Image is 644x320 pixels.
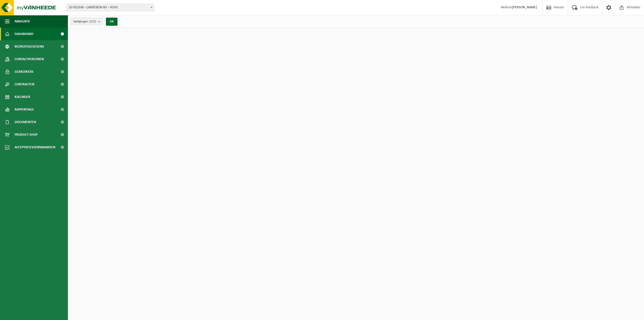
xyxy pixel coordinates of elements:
strong: [PERSON_NAME] [512,6,537,9]
span: Kalender [15,91,30,103]
span: Vestigingen [73,18,96,25]
button: OK [106,18,117,26]
span: Gebruikers [15,65,33,78]
span: Bedrijfsgegevens [15,40,44,53]
span: Dashboard [15,28,33,40]
span: Contactpersonen [15,53,44,65]
span: Acceptatievoorwaarden [15,141,55,154]
count: (2/2) [89,20,96,23]
span: Documenten [15,116,36,128]
span: Product Shop [15,128,37,141]
span: 10-931936 - CARREBON BV - HOVE [67,4,154,11]
button: Vestigingen(2/2) [70,18,103,25]
span: Rapportage [15,103,34,116]
span: Contracten [15,78,34,91]
span: 10-931936 - CARREBON BV - HOVE [66,4,154,11]
span: Navigatie [15,15,30,28]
